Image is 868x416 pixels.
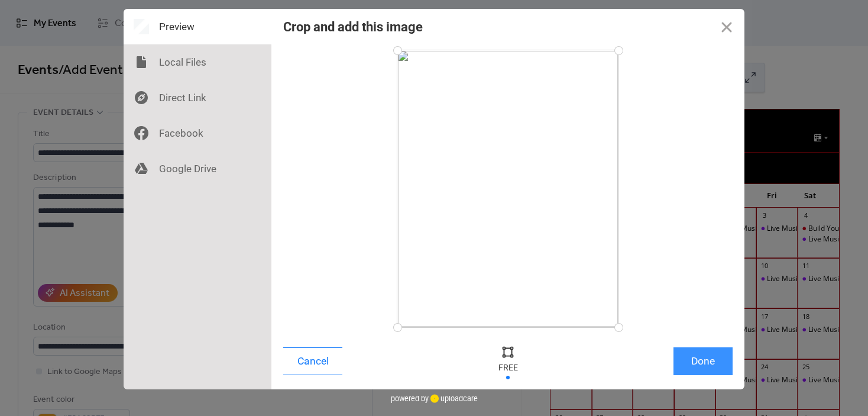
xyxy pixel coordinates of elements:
div: Google Drive [124,151,271,186]
div: Direct Link [124,80,271,115]
div: Facebook [124,115,271,151]
button: Done [673,347,733,375]
a: uploadcare [429,394,478,403]
button: Close [709,9,744,44]
div: powered by [391,389,478,407]
div: Crop and add this image [283,20,423,34]
button: Cancel [283,347,342,375]
div: Preview [124,9,271,44]
div: Local Files [124,44,271,80]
